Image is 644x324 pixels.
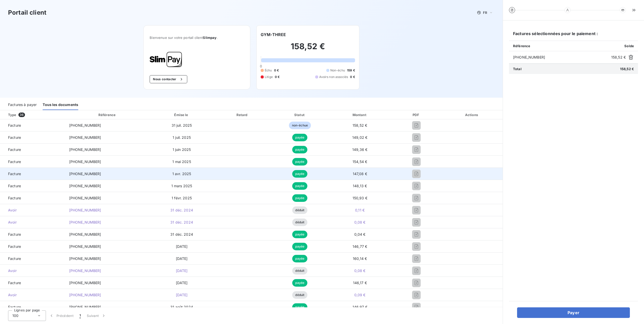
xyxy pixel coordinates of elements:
[203,36,217,40] span: Slimpay
[69,220,101,224] span: [PHONE_NUMBER]
[4,159,61,164] span: Facture
[69,123,101,127] span: [PHONE_NUMBER]
[84,310,109,321] button: Suivant
[292,146,307,153] span: payée
[289,122,311,129] span: non-échue
[214,112,270,117] div: Retard
[4,183,61,188] span: Facture
[170,220,193,224] span: 31 déc. 2024
[4,280,61,285] span: Facture
[69,159,101,164] span: [PHONE_NUMBER]
[353,123,367,127] span: 158,52 €
[150,52,182,67] img: Company logo
[292,267,307,275] span: déduit
[329,112,391,117] div: Montant
[172,123,192,127] span: 31 juil. 2025
[69,305,101,309] span: [PHONE_NUMBER]
[4,220,61,225] span: Avoir
[4,147,61,152] span: Facture
[5,112,64,117] div: Type
[624,44,634,48] span: Solde
[353,159,367,164] span: 154,54 €
[69,293,101,297] span: [PHONE_NUMBER]
[4,292,61,298] span: Avoir
[171,184,192,188] span: 1 mars 2025
[151,112,212,117] div: Émise le
[4,268,61,273] span: Avoir
[354,268,366,273] span: 0,08 €
[620,67,634,71] span: 158,52 €
[69,281,101,285] span: [PHONE_NUMBER]
[292,291,307,299] span: déduit
[509,31,638,41] h6: Factures sélectionnées pour le paiement :
[172,172,191,176] span: 1 avr. 2025
[292,194,307,202] span: payée
[4,305,61,310] span: Facture
[69,184,101,188] span: [PHONE_NUMBER]
[350,75,355,79] span: 0 €
[319,75,348,79] span: Avoirs non associés
[43,99,78,110] div: Tous les documents
[150,75,187,83] button: Nous contacter
[517,307,630,318] button: Payer
[46,310,76,321] button: Précédent
[18,113,25,117] span: 36
[355,208,365,212] span: 0,11 €
[170,208,193,212] span: 31 déc. 2024
[352,147,367,152] span: 149,36 €
[513,67,522,71] span: Total
[4,208,61,213] span: Avoir
[513,44,530,48] span: Référence
[69,196,101,200] span: [PHONE_NUMBER]
[69,268,101,273] span: [PHONE_NUMBER]
[8,8,46,17] h3: Portail client
[260,64,262,68] span: 0
[170,232,193,236] span: 31 déc. 2024
[4,256,61,261] span: Facture
[353,244,367,249] span: 146,77 €
[292,279,307,287] span: payée
[69,147,101,152] span: [PHONE_NUMBER]
[69,244,101,249] span: [PHONE_NUMBER]
[442,112,502,117] div: Actions
[265,68,272,73] span: Échu
[292,255,307,262] span: payée
[292,158,307,166] span: payée
[352,135,367,140] span: 149,02 €
[292,219,307,226] span: déduit
[392,112,440,117] div: PDF
[292,134,307,141] span: payée
[173,147,191,152] span: 1 juin 2025
[176,268,188,273] span: [DATE]
[4,232,61,237] span: Facture
[79,313,81,318] span: 1
[4,123,61,128] span: Facture
[69,208,101,212] span: [PHONE_NUMBER]
[292,231,307,238] span: payée
[98,113,116,117] div: Référence
[76,310,84,321] button: 1
[611,55,626,60] span: 158,52 €
[353,172,367,176] span: 147,08 €
[173,135,191,140] span: 1 juil. 2025
[353,184,367,188] span: 148,13 €
[354,232,366,236] span: 0,04 €
[353,281,367,285] span: 146,17 €
[69,232,101,236] span: [PHONE_NUMBER]
[4,196,61,201] span: Facture
[354,293,366,297] span: 0,09 €
[292,170,307,178] span: payée
[274,68,279,73] span: 0 €
[261,41,355,57] h2: 158,52 €
[176,256,188,261] span: [DATE]
[172,159,191,164] span: 1 mai 2025
[275,75,280,79] span: 0 €
[353,305,367,309] span: 146,97 €
[12,313,18,318] span: 100
[483,11,487,15] span: FR
[150,36,244,40] span: Bienvenue sur votre portail client .
[4,171,61,176] span: Facture
[353,196,367,200] span: 150,93 €
[176,281,188,285] span: [DATE]
[8,99,37,110] div: Factures à payer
